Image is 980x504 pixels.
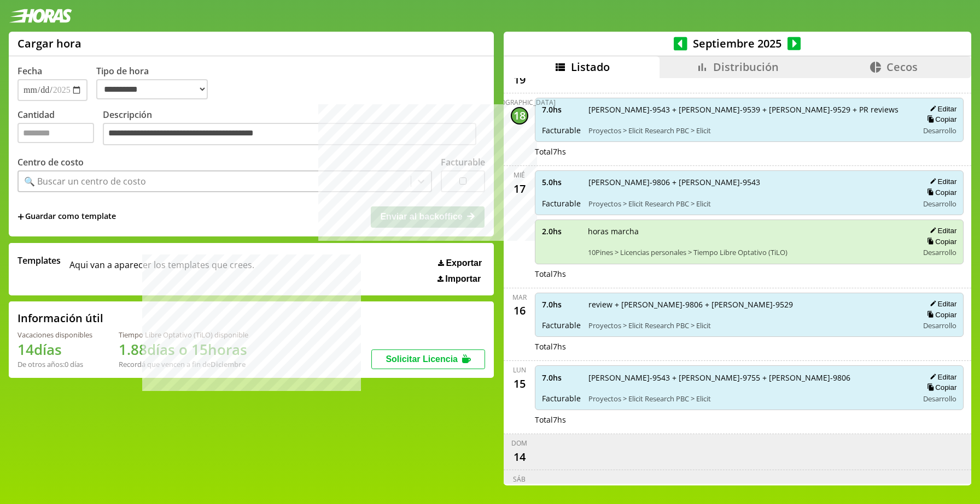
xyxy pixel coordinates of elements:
h2: Información útil [17,311,103,325]
div: Recordá que vencen a fin de [119,359,248,369]
div: mar [512,293,527,302]
span: Distribución [713,60,779,74]
button: Editar [926,372,956,382]
button: Editar [926,226,956,235]
span: Solicitar Licencia [386,354,458,364]
button: Copiar [924,188,956,197]
h1: Cargar hora [17,36,81,51]
button: Editar [926,299,956,309]
button: Solicitar Licencia [371,349,485,369]
span: + [17,211,24,223]
b: Diciembre [211,359,246,369]
textarea: Descripción [103,123,476,146]
span: [PERSON_NAME]-9543 + [PERSON_NAME]-9539 + [PERSON_NAME]-9529 + PR reviews [588,104,911,115]
span: Aqui van a aparecer los templates que crees. [69,254,254,284]
label: Cantidad [17,109,103,149]
span: horas marcha [588,226,911,236]
button: Copiar [924,115,956,124]
div: sáb [513,475,526,484]
div: Total 7 hs [535,414,964,425]
label: Centro de costo [17,156,84,168]
span: 2.0 hs [542,226,580,236]
label: Tipo de hora [96,65,217,101]
div: 16 [511,302,528,319]
div: 18 [511,107,528,124]
div: Tiempo Libre Optativo (TiLO) disponible [119,330,248,340]
span: review + [PERSON_NAME]-9806 + [PERSON_NAME]-9529 [588,299,911,310]
span: Desarrollo [923,321,956,330]
div: Total 7 hs [535,146,964,157]
span: Facturable [542,125,581,135]
div: 14 [511,448,528,465]
div: Total 7 hs [535,269,964,279]
span: +Guardar como template [17,211,116,223]
div: [DEMOGRAPHIC_DATA] [483,98,556,107]
span: Exportar [446,258,482,268]
div: mié [514,170,525,180]
span: 10Pines > Licencias personales > Tiempo Libre Optativo (TiLO) [588,247,911,257]
h1: 14 días [17,340,92,359]
span: Listado [571,60,610,74]
button: Copiar [924,383,956,392]
button: Editar [926,104,956,114]
img: logotipo [9,9,72,23]
span: Templates [17,254,61,266]
div: dom [511,438,527,448]
label: Descripción [103,109,485,149]
span: Facturable [542,393,581,404]
div: 🔍 Buscar un centro de costo [24,175,146,187]
span: Importar [445,274,481,284]
span: Septiembre 2025 [687,36,787,51]
button: Exportar [435,258,485,269]
span: [PERSON_NAME]-9806 + [PERSON_NAME]-9543 [588,177,911,187]
div: 17 [511,180,528,197]
div: 19 [511,71,528,88]
button: Copiar [924,310,956,319]
span: Desarrollo [923,247,956,257]
h1: 1.88 días o 15 horas [119,340,248,359]
div: Total 7 hs [535,341,964,352]
select: Tipo de hora [96,79,208,99]
span: Facturable [542,320,581,330]
span: Proyectos > Elicit Research PBC > Elicit [588,126,911,135]
div: lun [513,365,526,375]
div: De otros años: 0 días [17,359,92,369]
span: Proyectos > Elicit Research PBC > Elicit [588,394,911,404]
button: Copiar [924,237,956,246]
span: Facturable [542,198,581,209]
button: Editar [926,177,956,186]
span: Desarrollo [923,394,956,404]
label: Fecha [17,65,42,77]
div: Vacaciones disponibles [17,330,92,340]
label: Facturable [441,156,485,168]
div: scrollable content [504,78,971,484]
span: Desarrollo [923,199,956,209]
span: Desarrollo [923,126,956,135]
span: Proyectos > Elicit Research PBC > Elicit [588,199,911,209]
span: 5.0 hs [542,177,581,187]
span: Cecos [886,60,918,74]
input: Cantidad [17,123,94,143]
span: 7.0 hs [542,372,581,383]
div: 15 [511,375,528,392]
span: Proyectos > Elicit Research PBC > Elicit [588,321,911,330]
span: [PERSON_NAME]-9543 + [PERSON_NAME]-9755 + [PERSON_NAME]-9806 [588,372,911,383]
span: 7.0 hs [542,104,581,115]
span: 7.0 hs [542,299,581,310]
div: 13 [511,484,528,501]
